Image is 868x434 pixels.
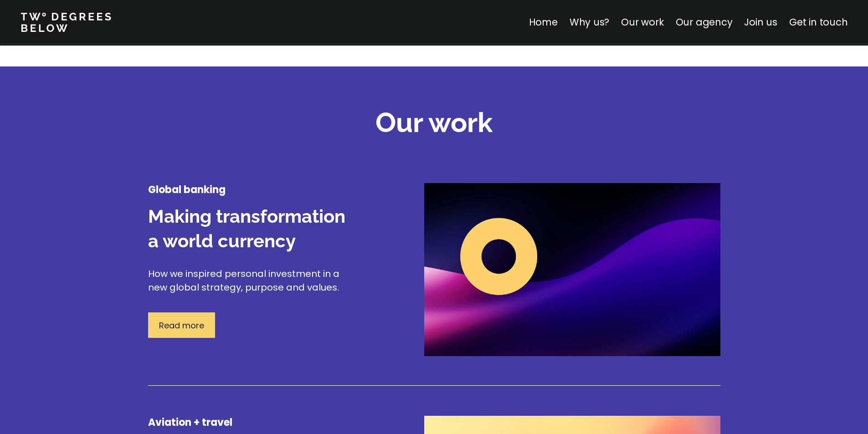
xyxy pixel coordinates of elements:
a: Join us [744,15,777,29]
h4: Global banking [148,183,358,197]
p: Read more [159,319,204,332]
h3: Making transformation a world currency [148,204,358,253]
a: Our work [621,15,663,29]
h4: Aviation + travel [148,416,358,429]
h2: Our work [375,104,493,141]
a: Our agency [675,15,732,29]
a: Home [529,15,557,29]
p: How we inspired personal investment in a new global strategy, purpose and values. [148,267,358,294]
a: Get in touch [789,15,847,29]
a: Global bankingMaking transformation a world currencyHow we inspired personal investment in a new ... [148,183,720,411]
a: Why us? [569,15,609,29]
